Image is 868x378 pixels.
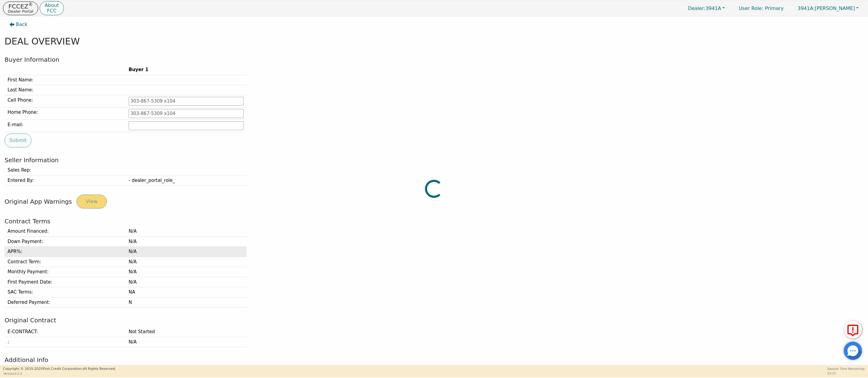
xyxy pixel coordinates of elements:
[44,3,59,8] p: About
[733,2,790,14] a: User Role: Primary
[844,320,862,339] button: Report Error to FCC
[797,5,855,11] span: [PERSON_NAME]
[791,4,865,13] button: 3941A:[PERSON_NAME]
[797,5,815,11] span: 3941A:
[3,366,116,372] p: Copyright © 2015- 2025 First Credit Corporation.
[682,4,731,13] button: Dealer:3941A
[28,2,33,7] sup: ®
[688,5,705,11] span: Dealer:
[3,371,116,376] p: Version 3.2.2
[8,9,33,13] p: Dealer Portal
[83,367,116,371] span: All Rights Reserved.
[688,5,721,11] span: 3941A
[827,371,865,376] p: 53:21
[739,5,763,11] span: User Role :
[40,1,64,15] button: AboutFCC
[827,366,865,371] p: Session Time Remaining:
[733,2,790,14] p: Primary
[44,8,59,13] p: FCC
[8,3,33,9] p: FCCEZ
[3,2,38,15] button: FCCEZ®Dealer Portal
